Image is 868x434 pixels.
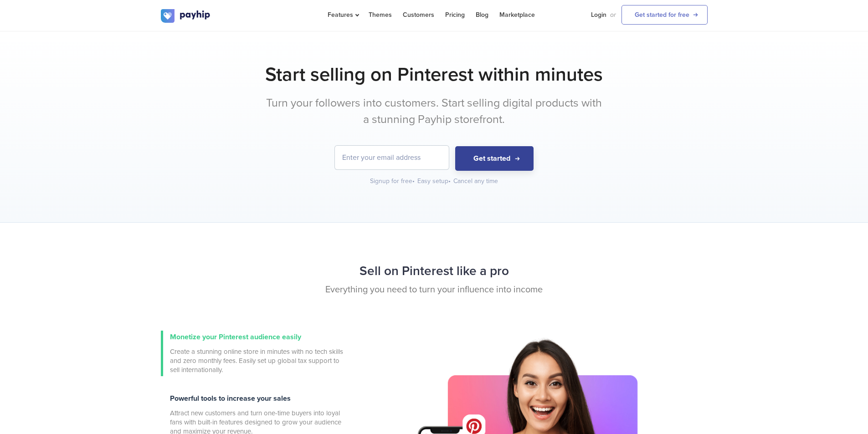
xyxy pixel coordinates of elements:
div: Cancel any time [453,177,498,186]
div: Easy setup [417,177,452,186]
span: Create a stunning online store in minutes with no tech skills and zero monthly fees. Easily set u... [170,347,343,374]
img: logo.svg [161,9,211,23]
div: Signup for free [370,177,416,186]
h2: Sell on Pinterest like a pro [161,259,708,283]
input: Enter your email address [335,146,449,169]
span: • [412,177,415,185]
a: Get started for free [621,5,708,25]
h1: Start selling on Pinterest within minutes [161,63,708,86]
p: Everything you need to turn your influence into income [161,283,708,296]
span: Features [328,11,358,19]
button: Get started [455,146,534,171]
p: Turn your followers into customers. Start selling digital products with a stunning Payhip storefr... [263,95,605,128]
span: Powerful tools to increase your sales [170,394,291,403]
span: Monetize your Pinterest audience easily [170,332,301,342]
a: Monetize your Pinterest audience easily Create a stunning online store in minutes with no tech sk... [161,331,343,376]
span: • [448,177,451,185]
